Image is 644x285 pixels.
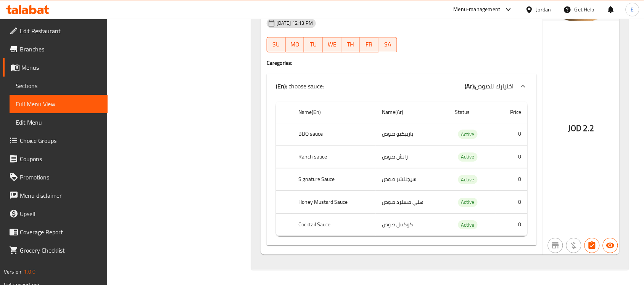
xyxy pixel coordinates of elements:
div: (En): choose sauce:(Ar):اختيارك للصوص [267,74,537,98]
a: Coupons [3,150,108,168]
a: Grocery Checklist [3,241,108,259]
button: WE [323,37,341,52]
td: سيجنتشر صوص [376,168,449,191]
span: Active [458,130,478,139]
th: Price [496,101,528,123]
span: Promotions [20,173,101,182]
td: 0 [496,191,528,213]
p: choose sauce: [276,82,324,91]
span: Active [458,198,478,207]
span: Sections [16,81,101,90]
th: Name(En) [292,101,376,123]
th: Status [449,101,496,123]
div: Active [458,130,478,139]
span: Coverage Report [20,227,101,237]
th: Signature Sauce [292,168,376,191]
td: رانش صوص [376,146,449,168]
div: Menu-management [454,5,501,14]
h4: Caregories: [267,59,537,67]
td: باربيكيو صوص [376,123,449,145]
span: Branches [20,45,101,54]
span: 2.2 [583,121,594,136]
a: Sections [10,77,108,95]
span: MO [289,39,301,50]
a: Full Menu View [10,95,108,113]
a: Coverage Report [3,223,108,241]
a: Menu disclaimer [3,186,108,205]
span: WE [326,39,338,50]
span: Edit Restaurant [20,26,101,35]
td: كوكتيل صوص [376,213,449,236]
span: Active [458,221,478,229]
span: Full Menu View [16,99,101,109]
span: FR [363,39,375,50]
button: SU [267,37,286,52]
button: Available [603,238,618,253]
span: TU [307,39,320,50]
span: Grocery Checklist [20,246,101,255]
span: Menus [21,63,101,72]
th: Honey Mustard Sauce [292,191,376,213]
a: Branches [3,40,108,58]
span: اختيارك للصوص [475,80,514,92]
span: SA [382,39,394,50]
span: SU [270,39,283,50]
td: 0 [496,168,528,191]
td: هني مسترد صوص [376,191,449,213]
a: Promotions [3,168,108,186]
button: SA [378,37,397,52]
a: Edit Restaurant [3,22,108,40]
span: Coupons [20,154,101,163]
button: TH [341,37,360,52]
span: Version: [4,267,23,277]
th: Name(Ar) [376,101,449,123]
button: TU [304,37,323,52]
span: TH [345,39,357,50]
button: FR [360,37,378,52]
span: Active [458,175,478,184]
a: Menus [3,58,108,77]
td: 0 [496,213,528,236]
td: 0 [496,123,528,145]
th: Ranch sauce [292,146,376,168]
table: choices table [276,101,528,237]
td: 0 [496,146,528,168]
a: Upsell [3,205,108,223]
button: Has choices [584,238,600,253]
span: Upsell [20,209,101,218]
span: 1.0.0 [24,267,35,277]
span: Menu disclaimer [20,191,101,200]
th: BBQ sauce [292,123,376,145]
b: (En): [276,80,287,92]
div: Active [458,152,478,162]
span: JOD [568,121,581,136]
a: Choice Groups [3,131,108,150]
b: (Ar): [465,80,475,92]
span: E [631,5,634,14]
a: Edit Menu [10,113,108,131]
span: Edit Menu [16,118,101,127]
th: Cocktail Sauce [292,213,376,236]
button: MO [286,37,304,52]
button: Not branch specific item [548,238,563,253]
span: Choice Groups [20,136,101,145]
div: Active [458,198,478,207]
button: Purchased item [566,238,581,253]
div: Jordan [536,5,551,14]
span: Active [458,152,478,161]
span: [DATE] 12:13 PM [274,19,316,27]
